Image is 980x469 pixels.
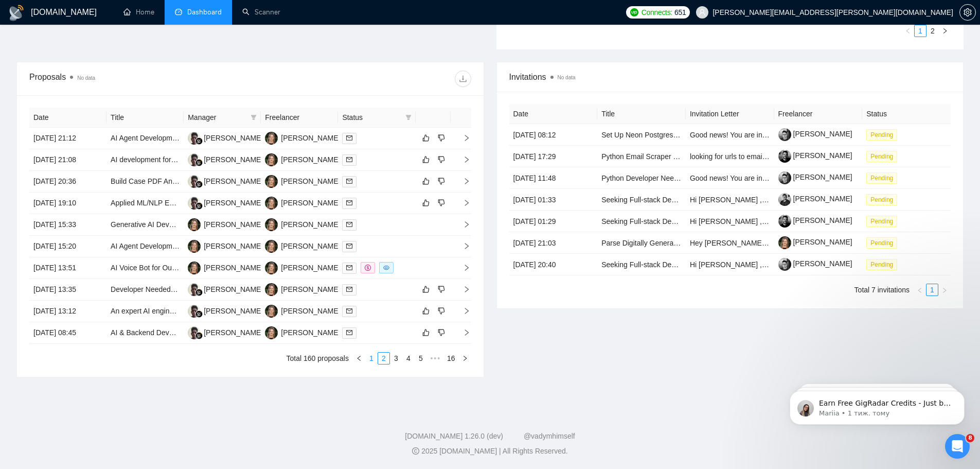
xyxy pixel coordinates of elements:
[866,195,901,203] a: Pending
[926,284,938,296] li: 1
[778,215,791,228] img: c17cOXi-RbZZWj8nmL2dEpomeZzW790z9XDhA466a62RJUdlL8IfCsOUn0BAZ13I77
[422,328,430,337] span: like
[509,189,598,211] td: [DATE] 01:33
[204,219,263,230] div: [PERSON_NAME]
[866,194,897,205] span: Pending
[265,328,340,336] a: IM[PERSON_NAME]
[106,279,184,301] td: Developer Needed for Autobooking Scheduling and AI Caller Application
[188,198,263,206] a: AK[PERSON_NAME]
[438,307,445,315] span: dislike
[942,28,948,34] span: right
[455,221,470,228] span: right
[204,154,263,165] div: [PERSON_NAME]
[435,132,448,144] button: dislike
[422,177,430,185] span: like
[435,175,448,187] button: dislike
[188,218,201,231] img: IM
[938,284,951,296] button: right
[29,108,106,128] th: Date
[597,189,686,211] td: Seeking Full-stack Developers with Python, Databases (SQL), and cloud experience - DSQL-2025-q3
[106,301,184,322] td: An expert AI engineer is needed to build an AI agent
[265,177,340,185] a: IM[PERSON_NAME]
[265,306,340,315] a: IM[PERSON_NAME]
[509,146,598,167] td: [DATE] 17:29
[455,242,470,250] span: right
[597,211,686,232] td: Seeking Full-stack Developers with Python, Databases (SQL), and cloud experience - DSQL-2025-q3
[866,259,897,270] span: Pending
[420,175,432,187] button: like
[415,352,427,364] li: 5
[342,112,401,123] span: Status
[455,156,470,163] span: right
[204,132,263,144] div: [PERSON_NAME]
[601,239,751,247] a: Parse Digitally Generated PDFs to extract data
[866,216,897,227] span: Pending
[204,197,263,209] div: [PERSON_NAME]
[188,153,201,166] img: AK
[8,446,972,457] div: 2025 [DOMAIN_NAME] | All Rights Reserved.
[866,237,897,249] span: Pending
[106,193,184,214] td: Applied ML/NLP Engineer — SaaS MVP
[188,133,263,142] a: AK[PERSON_NAME]
[902,25,914,37] li: Previous Page
[915,25,926,37] a: 1
[188,240,201,253] img: IM
[188,262,201,274] img: IM
[509,254,598,275] td: [DATE] 20:40
[111,242,215,250] a: AI Agent Development Specialist
[188,283,201,296] img: AK
[365,352,378,364] li: 1
[674,7,686,18] span: 651
[420,305,432,317] button: like
[346,329,352,336] span: mail
[346,221,352,228] span: mail
[204,284,263,295] div: [PERSON_NAME]
[8,5,25,21] img: logo
[427,352,443,364] span: •••
[111,328,286,337] a: AI & Backend Developer Needed for Innovative Project
[509,124,598,146] td: [DATE] 08:12
[778,259,852,268] a: [PERSON_NAME]
[195,181,203,188] img: gigradar-bm.png
[914,284,926,296] button: left
[265,326,278,339] img: IM
[403,110,414,125] span: filter
[455,134,470,142] span: right
[281,132,340,144] div: [PERSON_NAME]
[914,25,926,37] li: 1
[435,283,448,296] button: dislike
[959,8,976,16] a: setting
[204,305,263,317] div: [PERSON_NAME]
[346,265,352,271] span: mail
[941,287,948,293] span: right
[905,28,911,34] span: left
[597,104,686,124] th: Title
[265,305,278,318] img: IM
[862,104,951,124] th: Status
[455,71,471,87] button: download
[778,150,791,163] img: c17cOXi-RbZZWj8nmL2dEpomeZzW790z9XDhA466a62RJUdlL8IfCsOUn0BAZ13I77
[188,305,201,318] img: AK
[287,352,349,364] li: Total 160 proposals
[29,171,106,193] td: [DATE] 20:36
[281,154,340,165] div: [PERSON_NAME]
[111,199,240,207] a: Applied ML/NLP Engineer — SaaS MVP
[415,353,426,364] a: 5
[111,177,334,185] a: Build Case PDF Analyzer with Chat (RAG) + Decision-Maker Analytics
[601,152,783,161] a: Python Email Scraper from URL's (Bypassing Cloudflare)
[927,25,938,37] a: 2
[778,128,791,141] img: c1y1RqjgTZcvU0dwtryr8mBnMj2dUVukC_dZyoZmuHi7zh0IiMjry2E21lZSutTAOB
[459,352,471,364] li: Next Page
[265,283,278,296] img: IM
[601,174,788,182] a: Python Developer Needed to Create Configurable Reports
[778,151,852,160] a: [PERSON_NAME]
[195,159,203,166] img: gigradar-bm.png
[29,279,106,301] td: [DATE] 13:35
[281,240,340,252] div: [PERSON_NAME]
[459,352,471,364] button: right
[597,232,686,254] td: Parse Digitally Generated PDFs to extract data
[204,327,263,338] div: [PERSON_NAME]
[866,217,901,225] a: Pending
